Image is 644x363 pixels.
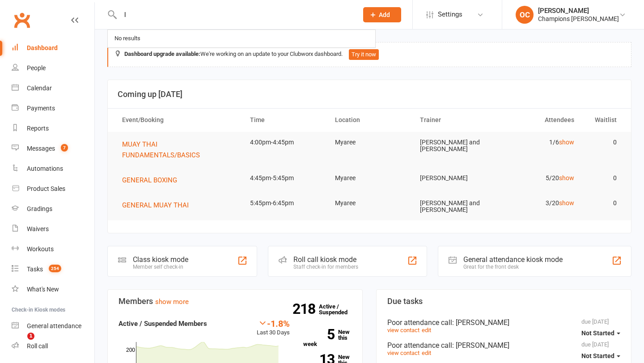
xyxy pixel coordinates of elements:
[422,350,431,356] a: edit
[122,201,189,209] span: GENERAL MUAY THAI
[118,90,621,99] h3: Coming up [DATE]
[27,333,34,340] span: 1
[27,185,65,192] div: Product Sales
[12,78,94,98] a: Calendar
[582,168,625,189] td: 0
[133,264,188,270] div: Member self check-in
[412,132,497,160] td: [PERSON_NAME] and [PERSON_NAME]
[133,255,188,264] div: Class kiosk mode
[12,259,94,279] a: Tasks 254
[27,165,63,172] div: Automations
[12,279,94,300] a: What's New
[12,199,94,219] a: Gradings
[122,139,234,160] button: MUAY THAI FUNDAMENTALS/BASICS
[387,350,419,356] a: view contact
[438,4,462,25] span: Settings
[327,109,412,131] th: Location
[349,49,379,60] button: Try it now
[119,297,352,306] h3: Members
[12,179,94,199] a: Product Sales
[379,11,390,18] span: Add
[293,255,358,264] div: Roll call kiosk mode
[12,239,94,259] a: Workouts
[559,174,574,181] a: show
[27,105,55,112] div: Payments
[412,168,497,189] td: [PERSON_NAME]
[293,264,358,270] div: Staff check-in for members
[327,168,412,189] td: Myaree
[292,302,319,316] strong: 218
[422,327,431,333] a: edit
[12,219,94,239] a: Waivers
[387,297,620,306] h3: Due tasks
[242,193,327,214] td: 5:45pm-6:45pm
[27,145,55,152] div: Messages
[242,168,327,189] td: 4:45pm-5:45pm
[303,328,335,341] strong: 5
[27,64,46,72] div: People
[452,318,509,327] span: : [PERSON_NAME]
[387,327,419,333] a: view contact
[107,42,631,67] div: We're working on an update to your Clubworx dashboard.
[124,51,200,57] strong: Dashboard upgrade available:
[155,298,189,306] a: show more
[559,139,574,146] a: show
[412,109,497,131] th: Trainer
[327,193,412,214] td: Myaree
[581,352,614,359] span: Not Started
[387,341,620,350] div: Poor attendance call
[12,38,94,58] a: Dashboard
[363,7,401,22] button: Add
[538,15,619,23] div: Champions [PERSON_NAME]
[49,265,61,272] span: 254
[412,193,497,221] td: [PERSON_NAME] and [PERSON_NAME]
[463,255,563,264] div: General attendance kiosk mode
[12,159,94,179] a: Automations
[27,266,43,273] div: Tasks
[582,193,625,214] td: 0
[538,7,619,15] div: [PERSON_NAME]
[327,132,412,153] td: Myaree
[559,199,574,207] a: show
[27,84,52,92] div: Calendar
[27,286,59,293] div: What's New
[497,109,582,131] th: Attendees
[242,132,327,153] td: 4:00pm-4:45pm
[112,32,143,45] div: No results
[27,205,52,212] div: Gradings
[463,264,563,270] div: Great for the front desk
[122,175,183,186] button: GENERAL BOXING
[61,144,68,152] span: 7
[516,6,534,24] div: OC
[257,318,290,328] div: -1.8%
[452,341,509,350] span: : [PERSON_NAME]
[319,297,358,322] a: 218Active / Suspended
[387,318,620,327] div: Poor attendance call
[257,318,290,338] div: Last 30 Days
[12,98,94,118] a: Payments
[303,329,352,347] a: 5New this week
[497,193,582,214] td: 3/20
[27,322,81,329] div: General attendance
[114,109,242,131] th: Event/Booking
[11,9,33,31] a: Clubworx
[242,109,327,131] th: Time
[12,139,94,159] a: Messages 7
[122,200,195,211] button: GENERAL MUAY THAI
[9,333,30,354] iframe: Intercom live chat
[582,109,625,131] th: Waitlist
[27,342,48,350] div: Roll call
[119,320,207,328] strong: Active / Suspended Members
[27,225,49,232] div: Waivers
[581,329,614,337] span: Not Started
[12,336,94,356] a: Roll call
[12,118,94,139] a: Reports
[582,132,625,153] td: 0
[27,44,58,51] div: Dashboard
[497,168,582,189] td: 5/20
[12,316,94,336] a: General attendance kiosk mode
[122,176,177,184] span: GENERAL BOXING
[27,245,54,253] div: Workouts
[118,8,352,21] input: Search...
[122,140,200,159] span: MUAY THAI FUNDAMENTALS/BASICS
